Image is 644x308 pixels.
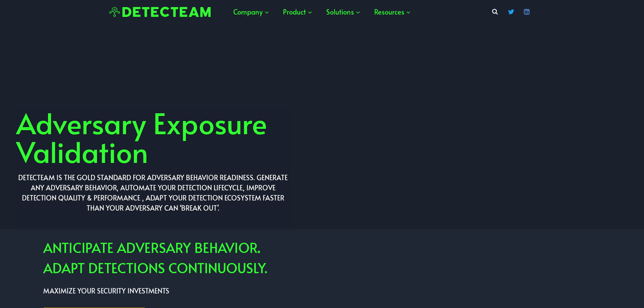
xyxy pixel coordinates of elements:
h1: Adversary Exposure Validation [16,108,290,166]
a: Solutions [319,2,367,22]
span: Product [283,6,313,18]
a: Twitter [504,5,518,19]
span: Company [233,6,269,18]
button: View Search Form [489,6,501,18]
a: Company [226,2,276,22]
h2: Detecteam IS THE GOLD STANDARD FOR ADVERSARY BEHAVIOR READINESS. GENERATE ANY Adversary BEHAVIOR,... [16,172,290,213]
p: MAXIMIZE YOUR SECURITY INVESTMENTS [43,285,644,297]
span: Resources [374,6,411,18]
a: Product [276,2,319,22]
h2: ANTICIPATE ADVERSARY BEHAVIOR ADAPT DETECTIONS CONTINUOUSLY. [43,237,644,278]
span: Solutions [326,6,361,18]
strong: . [258,238,260,257]
img: Detecteam [109,7,211,17]
a: Linkedin [520,5,533,19]
a: Resources [367,2,418,22]
nav: Primary Navigation [226,2,418,22]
